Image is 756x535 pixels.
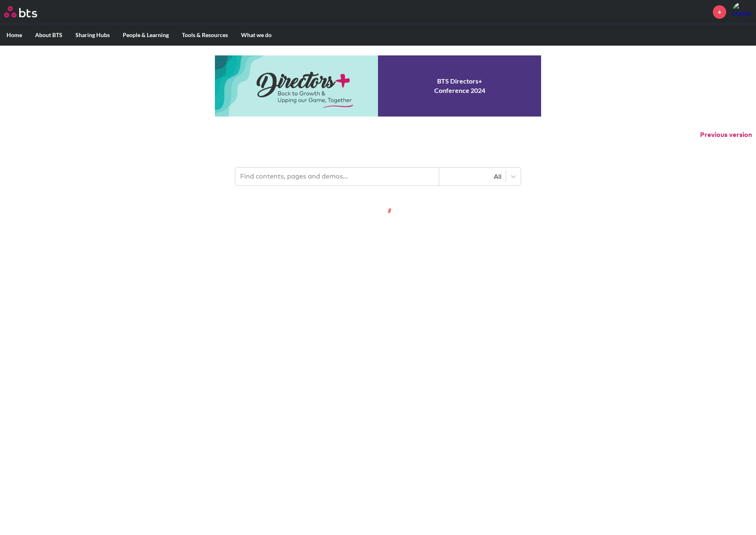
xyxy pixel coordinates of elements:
[732,2,752,22] img: Louise Berlin
[4,6,52,18] a: Go home
[732,2,752,22] a: Profile
[443,172,502,181] div: All
[69,24,116,46] label: Sharing Hubs
[215,55,541,117] a: Conference 2024
[4,6,37,18] img: BTS Logo
[29,24,69,46] label: About BTS
[700,130,752,139] button: Previous version
[234,24,278,46] label: What we do
[175,24,234,46] label: Tools & Resources
[713,5,726,19] a: +
[235,167,439,185] input: Find contents, pages and demos...
[116,24,175,46] label: People & Learning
